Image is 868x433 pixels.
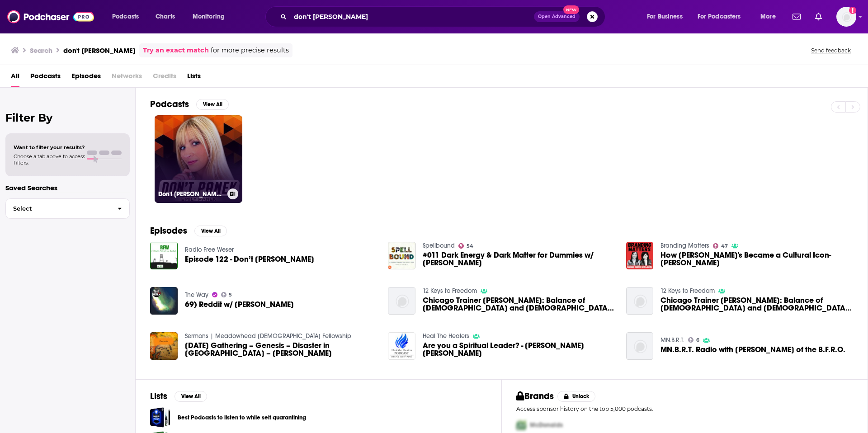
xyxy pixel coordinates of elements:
a: 54 [458,243,473,249]
a: MN.B.R.T. Radio with Crystal Panek of the B.F.R.O. [660,346,845,353]
div: Search podcasts, credits, & more... [274,6,614,27]
a: 6 [688,337,699,343]
a: MN.B.R.T. [660,336,684,344]
button: Show profile menu [836,7,856,27]
img: User Profile [836,7,856,27]
span: How [PERSON_NAME]'s Became a Cultural Icon- [PERSON_NAME] [660,251,853,267]
span: 47 [721,244,728,248]
button: open menu [106,9,151,24]
a: Chicago Trainer Kristen Panek: Balance of Male and Female Energies [423,297,615,312]
img: 69) Reddit w/ Elliot Panek [150,287,178,315]
a: MN.B.R.T. Radio with Crystal Panek of the B.F.R.O. [626,332,654,360]
span: 5 [229,293,232,297]
a: All [11,69,19,87]
a: Chicago Trainer Kristen Panek: Balance of Male and Female Energies [388,287,415,315]
span: McDonalds [530,421,563,429]
input: Search podcasts, credits, & more... [290,9,534,24]
a: #011 Dark Energy & Dark Matter for Dummies w/ Richard Panek [423,251,615,267]
span: Are you a Spiritual Leader? - [PERSON_NAME] [PERSON_NAME] [423,342,615,357]
a: Don't [PERSON_NAME] Podcast [155,115,242,203]
button: open menu [692,9,754,24]
button: Open AdvancedNew [534,11,580,22]
a: Lists [187,69,201,87]
button: View All [196,99,229,110]
h2: Podcasts [150,99,189,110]
span: Chicago Trainer [PERSON_NAME]: Balance of [DEMOGRAPHIC_DATA] and [DEMOGRAPHIC_DATA] Energies [423,297,615,312]
a: Sunday Gathering – Genesis – Disaster in Eden – Roland Panek [150,332,178,360]
button: View All [194,226,227,236]
h2: Filter By [5,111,130,124]
button: Unlock [557,391,596,402]
a: Branding Matters [660,242,709,249]
span: Want to filter your results? [14,144,85,151]
a: Episodes [71,69,101,87]
span: MN.B.R.T. Radio with [PERSON_NAME] of the B.F.R.O. [660,346,845,353]
button: open menu [754,9,787,24]
span: Credits [153,69,176,87]
a: Radio Free Weser [185,246,234,254]
a: PodcastsView All [150,99,229,110]
svg: Add a profile image [849,7,856,14]
span: 69) Reddit w/ [PERSON_NAME] [185,301,294,308]
span: Choose a tab above to access filters. [14,153,85,166]
p: Saved Searches [5,184,130,192]
a: EpisodesView All [150,225,227,236]
h2: Episodes [150,225,187,236]
a: Podcasts [30,69,61,87]
h3: Search [30,46,52,55]
span: #011 Dark Energy & Dark Matter for Dummies w/ [PERSON_NAME] [423,251,615,267]
span: 54 [467,244,473,248]
a: Best Podcasts to listen to while self quarantining [178,413,306,423]
span: More [760,10,776,23]
a: Show notifications dropdown [789,9,804,24]
span: Charts [156,10,175,23]
a: Sermons | Meadowhead Christian Fellowship [185,332,351,340]
a: Best Podcasts to listen to while self quarantining [150,407,170,428]
img: Episode 122 - Don’t Panek [150,242,178,269]
h3: Don't [PERSON_NAME] Podcast [158,190,224,198]
span: Open Advanced [538,14,576,19]
span: Networks [112,69,142,87]
button: open menu [186,9,236,24]
img: Are you a Spiritual Leader? - Guest Author Kristin Panek [388,332,415,360]
h3: don't [PERSON_NAME] [63,46,136,55]
a: Charts [150,9,180,24]
a: Sunday Gathering – Genesis – Disaster in Eden – Roland Panek [185,342,377,357]
span: Logged in as kgolds [836,7,856,27]
span: Episode 122 - Don’t [PERSON_NAME] [185,255,314,263]
button: open menu [641,9,694,24]
span: Select [6,206,110,212]
button: View All [175,391,207,402]
img: How Levi's Became a Cultural Icon- Tracey Panek [626,242,654,269]
a: 47 [713,243,728,249]
span: for more precise results [211,45,289,56]
img: Chicago Trainer Kristen Panek: Balance of Male and Female Energies [626,287,654,315]
span: For Business [647,10,683,23]
a: 12 Keys to Freedom [660,287,715,295]
span: Monitoring [193,10,225,23]
a: Spellbound [423,242,455,249]
a: 12 Keys to Freedom [423,287,477,295]
a: Chicago Trainer Kristen Panek: Balance of Male and Female Energies [660,297,853,312]
span: For Podcasters [698,10,741,23]
span: Podcasts [112,10,139,23]
a: Are you a Spiritual Leader? - Guest Author Kristin Panek [423,342,615,357]
p: Access sponsor history on the top 5,000 podcasts. [516,405,853,412]
img: Podchaser - Follow, Share and Rate Podcasts [7,8,94,25]
a: Try an exact match [143,45,209,56]
img: #011 Dark Energy & Dark Matter for Dummies w/ Richard Panek [388,242,415,269]
a: The Way [185,291,208,299]
button: Select [5,198,130,219]
a: Episode 122 - Don’t Panek [185,255,314,263]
